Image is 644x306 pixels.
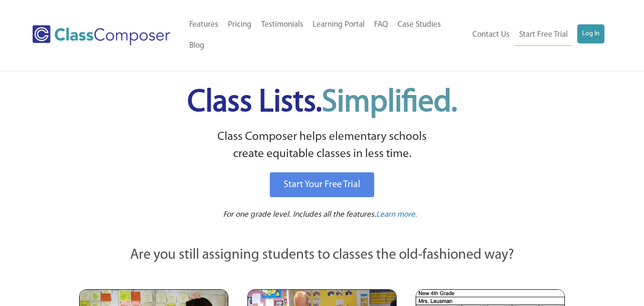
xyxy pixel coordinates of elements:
a: Case Studies [393,14,446,35]
p: Class Composer helps elementary schools create equitable classes in less time. [78,128,567,163]
a: Pricing [223,14,256,35]
a: Blog [184,35,209,56]
a: Learn more. [376,209,417,221]
span: Start Your Free Trial [284,180,360,190]
a: Start Free Trial [514,24,572,46]
a: Learning Portal [308,14,369,35]
a: Contact Us [468,24,514,45]
span: Simplified. [322,87,457,118]
a: Testimonials [256,14,308,35]
span: Class Lists. [187,87,457,118]
a: FAQ [369,14,393,35]
a: Log In [577,24,604,43]
a: Start Your Free Trial [270,172,374,197]
p: Are you still assigning students to classes the old-fashioned way? [79,245,565,266]
a: Features [184,14,223,35]
span: For one grade level. Includes all the features. [223,211,376,219]
span: Learn more. [376,211,417,219]
nav: Header Menu [467,24,604,46]
nav: Header Menu [184,14,467,56]
img: Class Composer [32,25,170,45]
